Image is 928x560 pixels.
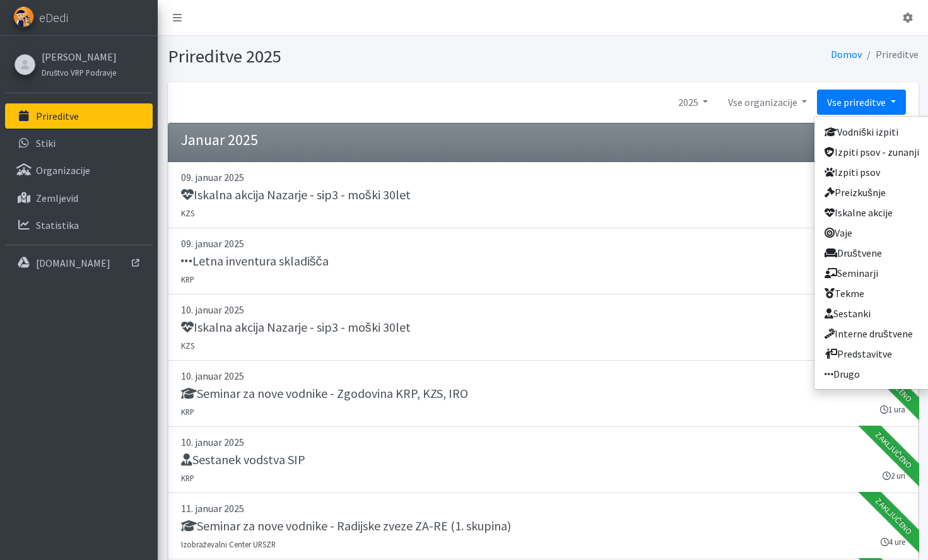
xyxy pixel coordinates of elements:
p: 11. januar 2025 [181,501,905,516]
li: Prireditve [862,45,919,64]
small: KZS [181,341,194,351]
img: eDedi [13,6,34,27]
p: 10. januar 2025 [181,368,905,383]
a: Zemljevid [5,185,153,211]
h1: Prireditve 2025 [168,45,539,67]
a: Statistika [5,213,153,238]
p: Zemljevid [36,192,78,204]
a: 09. januar 2025 Iskalna akcija Nazarje - sip3 - moški 30let KZS 7 ur Zaključeno [168,162,919,228]
a: Stiki [5,131,153,156]
small: KZS [181,208,194,218]
h5: Seminar za nove vodnike - Radijske zveze ZA-RE (1. skupina) [181,518,511,534]
a: 10. januar 2025 Iskalna akcija Nazarje - sip3 - moški 30let KZS 7 ur Zaključeno [168,295,919,361]
a: 11. januar 2025 Seminar za nove vodnike - Radijske zveze ZA-RE (1. skupina) Izobraževalni Center ... [168,493,919,559]
p: Statistika [36,219,79,231]
small: Izobraževalni Center URSZR [181,539,276,549]
h5: Letna inventura skladišča [181,254,329,269]
a: Vse organizacije [718,90,817,115]
a: Organizacije [5,158,153,183]
p: Stiki [36,137,56,149]
a: Domov [831,48,862,61]
a: [DOMAIN_NAME] [5,250,153,276]
h5: Sestanek vodstva SIP [181,452,305,467]
span: eDedi [39,8,68,27]
a: 2025 [668,90,718,115]
a: Prireditve [5,103,153,129]
a: Društvo VRP Podravje [42,64,117,79]
p: Organizacije [36,164,90,177]
p: Prireditve [36,110,79,122]
h5: Iskalna akcija Nazarje - sip3 - moški 30let [181,320,411,335]
a: Vse prireditve [817,90,905,115]
a: [PERSON_NAME] [42,49,117,64]
h4: Januar 2025 [181,131,258,149]
a: 10. januar 2025 Sestanek vodstva SIP KRP 2 uri Zaključeno [168,427,919,493]
p: 09. januar 2025 [181,236,905,251]
p: 10. januar 2025 [181,302,905,317]
a: 10. januar 2025 Seminar za nove vodnike - Zgodovina KRP, KZS, IRO KRP 1 ura Zaključeno [168,361,919,427]
small: KRP [181,407,194,417]
h5: Iskalna akcija Nazarje - sip3 - moški 30let [181,187,411,202]
p: [DOMAIN_NAME] [36,257,110,269]
small: KRP [181,473,194,483]
h5: Seminar za nove vodnike - Zgodovina KRP, KZS, IRO [181,386,468,401]
p: 10. januar 2025 [181,435,905,450]
p: 09. januar 2025 [181,170,905,185]
small: KRP [181,274,194,284]
a: 09. januar 2025 Letna inventura skladišča KRP 3 ure Zaključeno [168,228,919,295]
small: Društvo VRP Podravje [42,67,116,78]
